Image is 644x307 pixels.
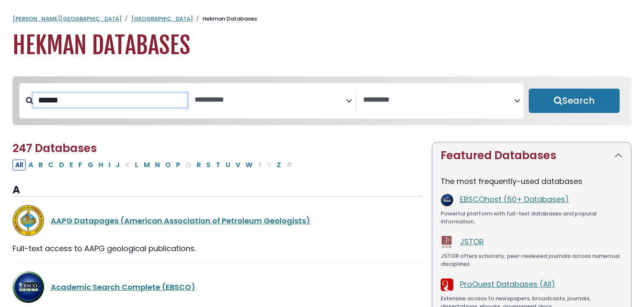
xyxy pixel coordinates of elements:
h1: Hekman Databases [13,31,631,60]
button: Filter Results N [153,160,162,171]
button: Filter Results P [174,160,183,171]
a: [GEOGRAPHIC_DATA] [131,15,193,23]
a: [PERSON_NAME][GEOGRAPHIC_DATA] [13,15,122,23]
nav: breadcrumb [13,15,631,23]
button: Filter Results Z [274,160,283,171]
nav: Search filters [13,76,631,125]
div: Powerful platform with full-text databases and popular information. [441,210,623,226]
textarea: Search [195,96,346,105]
button: Filter Results J [113,160,122,171]
h3: A [13,184,422,197]
textarea: Search [363,96,514,105]
button: Filter Results V [233,160,243,171]
div: JSTOR offers scholarly, peer-reviewed journals across numerous disciplines. [441,252,623,268]
button: Filter Results T [213,160,223,171]
button: Filter Results S [204,160,213,171]
a: AAPG Datapages (American Association of Petroleum Geologists) [51,215,310,226]
button: Filter Results H [96,160,106,171]
button: Filter Results M [141,160,152,171]
button: Submit for Search Results [529,89,620,113]
button: Filter Results E [67,160,75,171]
div: Full-text access to AAPG geological publications. [13,243,422,254]
button: Filter Results D [57,160,67,171]
button: Featured Databases [432,142,631,169]
button: Filter Results U [223,160,233,171]
a: ProQuest Databases (All) [460,279,555,289]
button: Filter Results W [243,160,255,171]
input: Search database by title or keyword [33,93,187,107]
button: Filter Results B [36,160,45,171]
p: The most frequently-used databases [441,176,623,187]
span: 247 Databases [13,141,97,156]
li: Hekman Databases [193,15,257,23]
button: Filter Results G [85,160,96,171]
button: Filter Results O [163,160,173,171]
button: Filter Results F [76,160,85,171]
button: Filter Results R [194,160,203,171]
button: Filter Results A [26,160,36,171]
button: Filter Results C [46,160,56,171]
a: EBSCOhost (50+ Databases) [460,194,569,205]
a: JSTOR [460,236,484,247]
a: Academic Search Complete (EBSCO) [51,282,195,292]
button: Filter Results L [132,160,141,171]
button: Filter Results I [106,160,113,171]
div: Alpha-list to filter by first letter of database name [13,159,296,170]
button: All [13,160,26,171]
